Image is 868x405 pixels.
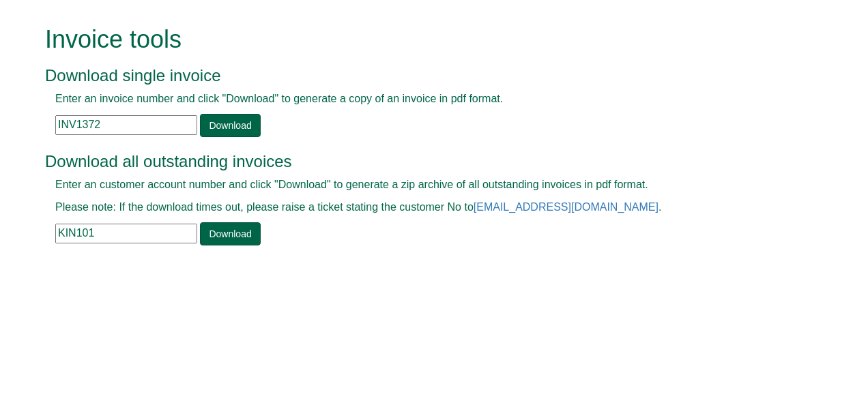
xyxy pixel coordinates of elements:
[55,115,197,135] input: e.g. INV1234
[474,201,659,213] a: [EMAIL_ADDRESS][DOMAIN_NAME]
[45,26,792,53] h1: Invoice tools
[200,114,260,137] a: Download
[55,177,782,193] p: Enter an customer account number and click "Download" to generate a zip archive of all outstandin...
[200,222,260,245] a: Download
[55,91,782,107] p: Enter an invoice number and click "Download" to generate a copy of an invoice in pdf format.
[45,153,792,170] h3: Download all outstanding invoices
[55,224,197,243] input: e.g. BLA02
[45,67,792,85] h3: Download single invoice
[55,200,782,215] p: Please note: If the download times out, please raise a ticket stating the customer No to .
